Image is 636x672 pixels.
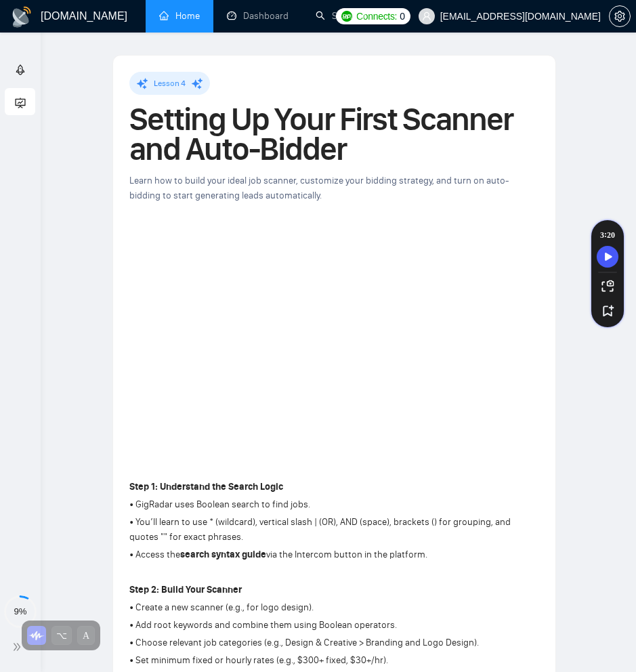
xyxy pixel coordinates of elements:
img: logo [11,6,33,28]
span: 9% [4,607,37,616]
span: fund-projection-screen [15,89,26,116]
a: homeHome [159,10,200,22]
span: setting [610,11,630,22]
p: • Set minimum fixed or hourly rates (e.g., $300+ fixed, $30+/hr). [129,653,539,668]
p: • You’ll learn to use * (wildcard), vertical slash | (OR), AND (space), brackets () for grouping,... [129,515,539,545]
a: setting [609,11,631,22]
p: • Access the via the Intercom button in the platform. [129,547,539,562]
span: Lesson 4 [154,79,186,88]
a: searchScanner [316,10,366,22]
button: setting [609,5,631,27]
strong: Step 2: Build Your Scanner [129,584,242,595]
iframe: To enrich screen reader interactions, please activate Accessibility in Grammarly extension settings [129,225,539,455]
span: user [422,12,431,21]
a: rocket [15,63,96,75]
li: Getting Started [5,56,35,83]
span: Academy [15,96,71,107]
p: • Create a new scanner (e.g., for logo design). [129,600,539,615]
iframe: To enrich screen reader interactions, please activate Accessibility in Grammarly extension settings [590,626,622,658]
span: double-right [12,640,26,654]
p: • GigRadar uses Boolean search to find jobs. [129,497,539,512]
p: • Choose relevant job categories (e.g., Design & Creative > Branding and Logo Design). [129,635,539,650]
span: 0 [400,9,405,24]
h1: Setting Up Your First Scanner and Auto-Bidder [129,104,539,164]
span: Learn how to build your ideal job scanner, customize your bidding strategy, and turn on auto-bidd... [129,175,509,201]
a: dashboardDashboard [227,10,289,22]
strong: Step 1: Understand the Search Logic [129,481,283,492]
p: • Add root keywords and combine them using Boolean operators. [129,618,539,633]
strong: search syntax guide [180,549,266,560]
